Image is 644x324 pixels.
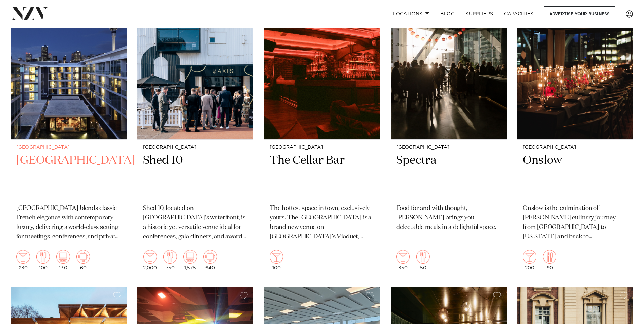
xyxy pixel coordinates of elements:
img: theatre.png [183,250,197,264]
img: dining.png [543,250,556,264]
img: meeting.png [203,250,217,264]
a: Capacities [499,6,539,21]
h2: Shed 10 [143,153,248,199]
p: [GEOGRAPHIC_DATA] blends classic French elegance with contemporary luxury, delivering a world-cla... [16,204,121,242]
small: [GEOGRAPHIC_DATA] [523,145,628,150]
img: cocktail.png [270,250,283,264]
a: Locations [387,6,435,21]
img: cocktail.png [16,250,30,264]
img: cocktail.png [143,250,157,264]
img: cocktail.png [523,250,536,264]
small: [GEOGRAPHIC_DATA] [396,145,501,150]
h2: Onslow [523,153,628,199]
h2: [GEOGRAPHIC_DATA] [16,153,121,199]
h2: Spectra [396,153,501,199]
small: [GEOGRAPHIC_DATA] [16,145,121,150]
div: 50 [416,250,430,270]
div: 90 [543,250,556,270]
p: Onslow is the culmination of [PERSON_NAME] culinary journey from [GEOGRAPHIC_DATA] to [US_STATE] ... [523,204,628,242]
div: 750 [163,250,177,270]
div: 100 [270,250,283,270]
a: BLOG [435,6,460,21]
div: 230 [16,250,30,270]
img: nzv-logo.png [11,7,48,20]
div: 640 [203,250,217,270]
img: dining.png [163,250,177,264]
div: 1,575 [183,250,197,270]
div: 200 [523,250,536,270]
img: meeting.png [76,250,90,264]
h2: The Cellar Bar [270,153,374,199]
img: dining.png [416,250,430,264]
a: SUPPLIERS [460,6,498,21]
p: Shed 10, located on [GEOGRAPHIC_DATA]'s waterfront, is a historic yet versatile venue ideal for c... [143,204,248,242]
img: cocktail.png [396,250,410,264]
img: dining.png [36,250,50,264]
a: Advertise your business [544,6,615,21]
p: Food for and with thought, [PERSON_NAME] brings you delectable meals in a delightful space. [396,204,501,232]
p: The hottest space in town, exclusively yours. The [GEOGRAPHIC_DATA] is a brand new venue on [GEOG... [270,204,374,242]
div: 2,000 [143,250,157,270]
div: 60 [76,250,90,270]
img: theatre.png [56,250,70,264]
small: [GEOGRAPHIC_DATA] [143,145,248,150]
div: 130 [56,250,70,270]
div: 350 [396,250,410,270]
small: [GEOGRAPHIC_DATA] [270,145,374,150]
div: 100 [36,250,50,270]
